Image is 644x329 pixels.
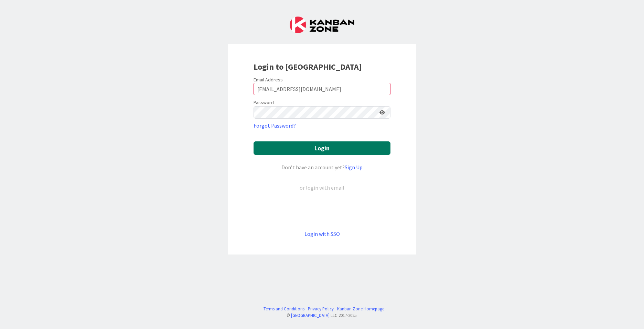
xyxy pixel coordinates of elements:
div: © LLC 2017- 2025 . [260,312,384,319]
label: Email Address [254,77,283,83]
iframe: Sign in with Google Button [250,203,394,218]
a: Kanban Zone Homepage [337,306,384,312]
button: Login [254,141,390,155]
img: Kanban Zone [290,17,354,33]
div: Don’t have an account yet? [254,163,390,171]
div: or login with email [298,183,346,192]
a: Forgot Password? [254,121,296,130]
a: Privacy Policy [308,306,334,312]
a: Login with SSO [304,230,340,237]
a: Terms and Conditions [264,306,304,312]
b: Login to [GEOGRAPHIC_DATA] [254,61,362,72]
a: [GEOGRAPHIC_DATA] [291,312,330,318]
label: Password [254,99,274,106]
a: Sign Up [345,164,363,171]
